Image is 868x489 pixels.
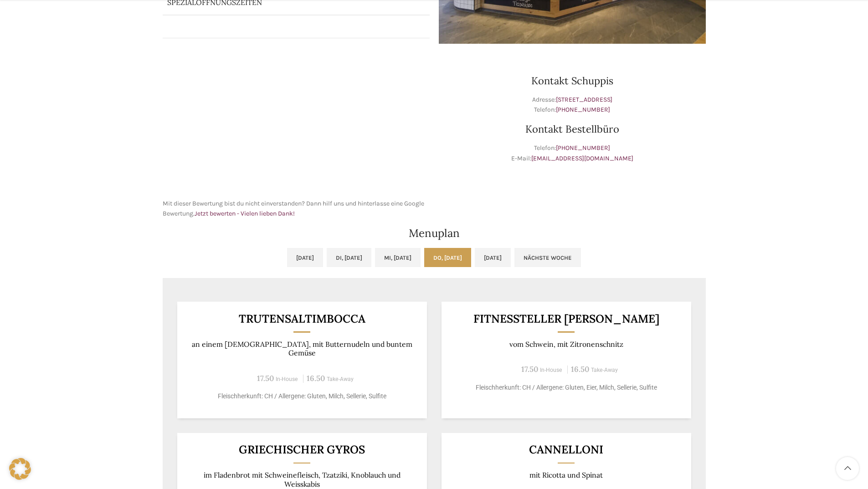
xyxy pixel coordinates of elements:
[327,248,371,267] a: Di, [DATE]
[540,367,562,373] span: In-House
[163,53,430,190] iframe: schwyter schuppis
[439,76,706,86] h3: Kontakt Schuppis
[452,340,680,349] p: vom Schwein, mit Zitronenschnitz
[188,313,416,324] h3: Trutensaltimbocca
[439,143,706,164] p: Telefon: E-Mail:
[188,340,416,358] p: an einem [DEMOGRAPHIC_DATA], mit Butternudeln und buntem Gemüse
[188,444,416,455] h3: Griechischer Gyros
[188,471,416,489] p: im Fladenbrot mit Schweinefleisch, Tzatziki, Knoblauch und Weisskabis
[836,457,859,480] a: Scroll to top button
[287,248,323,267] a: [DATE]
[424,248,471,267] a: Do, [DATE]
[276,376,298,382] span: In-House
[452,383,680,392] p: Fleischherkunft: CH / Allergene: Gluten, Eier, Milch, Sellerie, Sulfite
[556,106,610,113] a: [PHONE_NUMBER]
[452,444,680,455] h3: Cannelloni
[514,248,581,267] a: Nächste Woche
[521,364,538,374] span: 17.50
[163,199,430,219] p: Mit dieser Bewertung bist du nicht einverstanden? Dann hilf uns und hinterlasse eine Google Bewer...
[327,376,354,382] span: Take-Away
[439,95,706,115] p: Adresse: Telefon:
[188,391,416,401] p: Fleischherkunft: CH / Allergene: Gluten, Milch, Sellerie, Sulfite
[375,248,421,267] a: Mi, [DATE]
[556,144,610,152] a: [PHONE_NUMBER]
[257,373,274,383] span: 17.50
[556,96,612,103] a: [STREET_ADDRESS]
[307,373,325,383] span: 16.50
[531,154,633,162] a: [EMAIL_ADDRESS][DOMAIN_NAME]
[571,364,589,374] span: 16.50
[439,124,706,134] h3: Kontakt Bestellbüro
[452,471,680,479] p: mit Ricotta und Spinat
[163,228,706,239] h2: Menuplan
[475,248,511,267] a: [DATE]
[195,210,295,217] a: Jetzt bewerten - Vielen lieben Dank!
[452,313,680,324] h3: Fitnessteller [PERSON_NAME]
[591,367,618,373] span: Take-Away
